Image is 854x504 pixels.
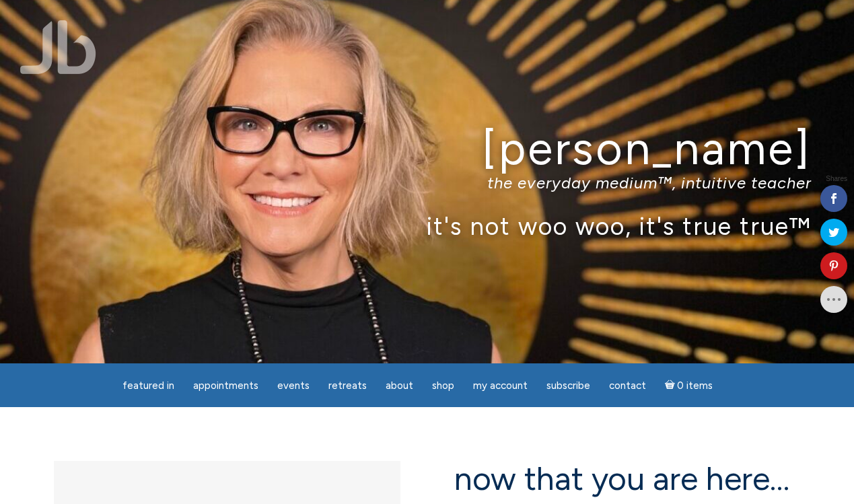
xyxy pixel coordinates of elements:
a: About [378,373,421,399]
span: Appointments [193,380,258,392]
a: Contact [601,373,654,399]
span: About [386,380,413,392]
p: it's not woo woo, it's true true™ [42,211,811,240]
span: 0 items [677,381,713,391]
h2: now that you are here… [454,461,801,497]
span: Events [277,380,310,392]
a: Appointments [185,373,266,399]
a: My Account [465,373,536,399]
a: Events [269,373,318,399]
a: Cart0 items [657,371,721,399]
span: Shares [826,176,847,182]
a: Retreats [320,373,375,399]
span: Subscribe [546,380,590,392]
span: Shop [432,380,454,392]
p: the everyday medium™, intuitive teacher [42,173,811,192]
span: Contact [609,380,646,392]
i: Cart [665,380,678,392]
span: Retreats [328,380,367,392]
img: Jamie Butler. The Everyday Medium [20,20,96,74]
a: Shop [424,373,462,399]
span: featured in [122,380,174,392]
a: Subscribe [538,373,598,399]
h1: [PERSON_NAME] [42,123,811,174]
a: featured in [114,373,182,399]
span: My Account [473,380,528,392]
